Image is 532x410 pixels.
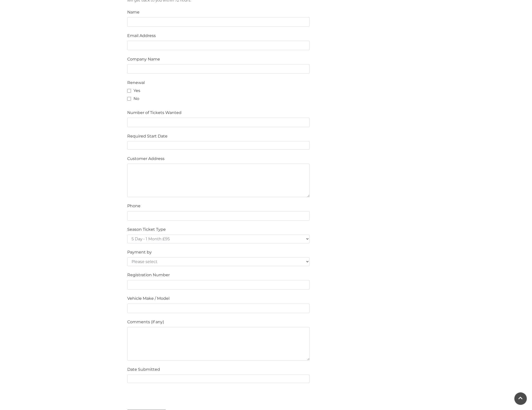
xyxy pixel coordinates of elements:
[127,56,160,62] label: Company Name
[127,88,140,94] label: Yes
[127,272,170,278] label: Registration Number
[127,80,145,86] label: Renewal
[127,227,166,233] label: Season Ticket Type
[127,389,203,408] iframe: Widget containing checkbox for hCaptcha security challenge
[127,110,181,116] label: Number of Tickets Wanted
[127,203,140,209] label: Phone
[127,9,139,15] label: Name
[127,367,160,373] label: Date Submitted
[127,156,164,162] label: Customer Address
[127,33,156,39] label: Email Address
[127,319,164,325] label: Comments (if any)
[127,296,169,302] label: Vehicle Make / Model
[127,96,139,102] label: No
[127,249,152,255] label: Payment by
[127,133,167,139] label: Required Start Date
